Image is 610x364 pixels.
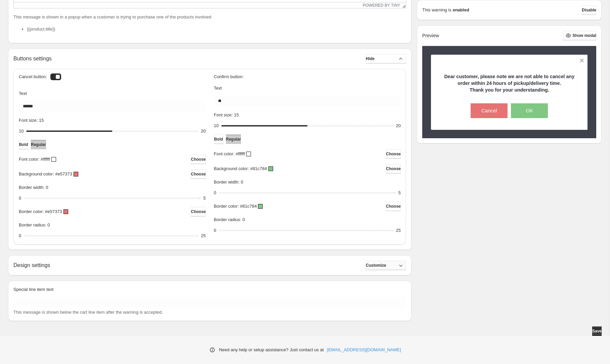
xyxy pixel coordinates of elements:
[386,166,401,171] span: Choose
[214,228,216,233] span: 0
[563,31,596,40] button: Show modal
[366,261,406,270] button: Customize
[3,5,389,22] body: Rich Text Area. Press ALT-0 for help.
[191,171,206,177] span: Choose
[471,103,508,118] button: Cancel
[214,112,239,117] span: Font size: 15
[191,155,206,164] button: Choose
[13,14,406,20] p: This message is shown in a popup when a customer is trying to purchase one of the products involved:
[13,55,52,62] h2: Buttons settings
[214,203,257,210] p: Border color: #81c784
[203,195,206,202] div: 5
[13,262,50,268] h2: Design settings
[582,7,596,13] span: Disable
[19,91,27,96] span: Text
[214,190,216,195] span: 0
[592,328,602,334] span: Save
[19,118,44,123] span: Font size: 15
[470,87,549,93] strong: Thank you for your understanding.
[444,74,574,86] strong: Dear customer, please note we are not able to cancel any order within 24 hours of pickup/delivery...
[19,171,72,177] p: Background color: #e57373
[422,7,451,13] p: This warning is
[19,208,62,215] p: Border color: #e57373
[214,74,401,80] h3: Confirm button:
[226,135,241,144] button: Regular
[511,103,548,118] button: OK
[191,207,206,216] button: Choose
[19,196,21,201] span: 0
[572,33,596,38] span: Show modal
[19,140,28,149] button: Bold
[19,185,48,190] span: Border width: 0
[191,209,206,214] span: Choose
[191,169,206,179] button: Choose
[453,7,469,13] strong: enabled
[214,217,245,222] span: Border radius: 0
[19,222,50,227] span: Border radius: 0
[366,263,386,268] span: Customize
[214,151,245,157] p: Font color: #ffffff
[214,123,219,128] span: 10
[396,227,401,234] div: 25
[386,151,401,157] span: Choose
[214,86,222,91] span: Text
[201,232,206,239] div: 25
[19,233,21,238] span: 0
[592,326,602,336] button: Save
[366,56,375,61] span: Hide
[327,347,401,353] a: [EMAIL_ADDRESS][DOMAIN_NAME]
[201,128,206,135] div: 20
[19,74,47,80] h3: Cancel button:
[19,142,28,147] span: Bold
[398,190,401,196] div: 5
[366,54,406,63] button: Hide
[214,137,223,142] span: Bold
[386,204,401,209] span: Choose
[582,5,596,15] button: Disable
[386,164,401,173] button: Choose
[19,128,24,134] span: 10
[19,156,50,163] p: Font color: #ffffff
[13,310,163,315] span: This message is shown below the cart line item after the warning is accepted.
[226,137,241,142] span: Regular
[396,122,401,129] div: 20
[27,26,406,33] li: {{product.title}}
[363,3,400,8] a: Powered by Tiny
[386,149,401,159] button: Choose
[422,33,439,39] h2: Preview
[400,2,406,8] div: Resize
[13,287,53,292] span: Special line item text
[214,165,267,172] p: Background color: #81c784
[214,135,223,144] button: Bold
[191,157,206,162] span: Choose
[386,202,401,211] button: Choose
[31,142,46,147] span: Regular
[31,140,46,149] button: Regular
[214,179,243,185] span: Border width: 0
